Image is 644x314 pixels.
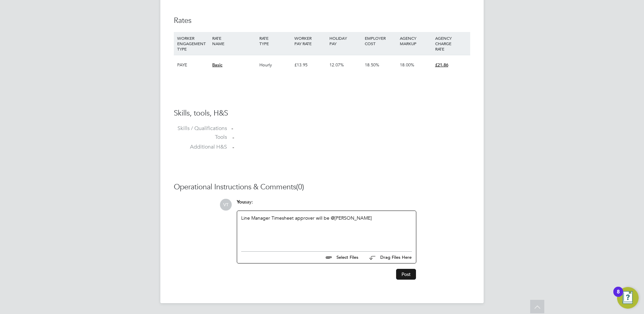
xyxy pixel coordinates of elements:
div: RATE TYPE [258,32,293,50]
span: - [232,134,234,141]
div: AGENCY CHARGE RATE [433,32,469,55]
span: - [232,144,234,151]
div: 8 [617,292,620,301]
label: Tools [174,134,227,141]
div: RATE NAME [211,32,257,50]
label: Skills / Qualifications [174,125,227,132]
button: Drag Files Here [364,251,412,265]
span: £21.86 [435,62,448,68]
div: HOLIDAY PAY [328,32,363,50]
button: Post [396,269,416,280]
span: 18.50% [365,62,379,68]
div: AGENCY MARKUP [398,32,433,50]
div: - [231,125,470,132]
span: You [237,199,245,205]
div: say: [237,199,416,211]
div: PAYE [175,55,211,75]
h3: Operational Instructions & Comments [174,182,470,192]
span: (0) [296,182,304,191]
div: Hourly [258,55,293,75]
button: Open Resource Center, 8 new notifications [617,287,639,309]
label: Additional H&S [174,144,227,151]
div: EMPLOYER COST [363,32,398,50]
span: VT [220,199,232,211]
span: 18.00% [400,62,414,68]
div: £13.95 [293,55,328,75]
span: Basic [212,62,222,68]
div: WORKER PAY RATE [293,32,328,50]
h3: Rates [174,16,470,26]
span: 12.07% [329,62,344,68]
div: Line Manager Timesheet approver will be @[PERSON_NAME] [241,215,412,244]
div: WORKER ENGAGEMENT TYPE [175,32,211,55]
h3: Skills, tools, H&S [174,108,470,118]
